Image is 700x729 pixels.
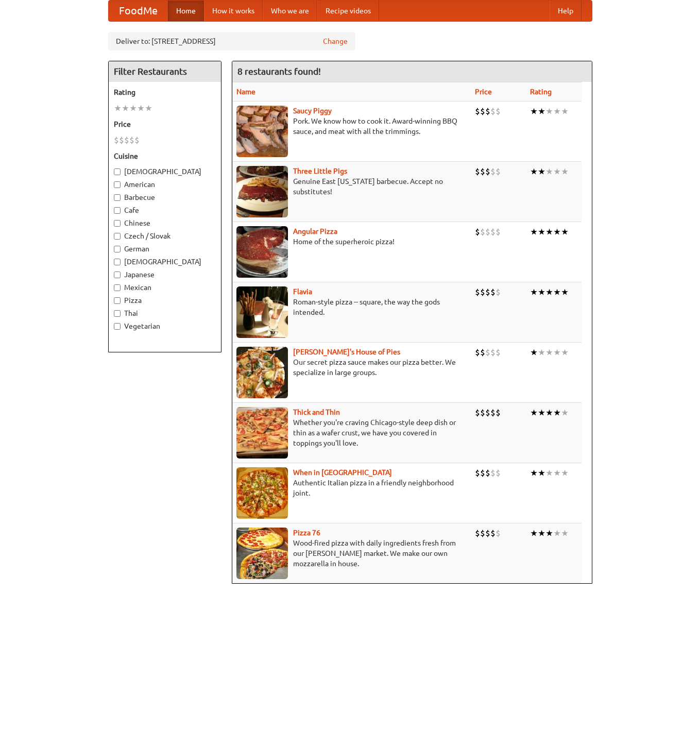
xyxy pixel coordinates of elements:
[553,528,561,539] li: ★
[545,467,553,479] li: ★
[263,1,317,21] a: Who we are
[545,407,553,418] li: ★
[561,166,569,177] li: ★
[114,151,216,161] h5: Cuisine
[114,323,121,330] input: Vegetarian
[236,347,288,398] img: luigis.jpg
[485,226,490,238] li: $
[485,347,490,358] li: $
[496,226,501,238] li: $
[538,286,545,298] li: ★
[553,226,561,238] li: ★
[561,226,569,238] li: ★
[293,167,347,175] a: Three Little Pigs
[545,226,553,238] li: ★
[553,106,561,117] li: ★
[168,1,204,21] a: Home
[145,103,152,114] li: ★
[293,408,340,416] a: Thick and Thin
[114,233,121,240] input: Czech / Slovak
[236,478,467,498] p: Authentic Italian pizza in a friendly neighborhood joint.
[480,286,485,298] li: $
[114,119,216,129] h5: Price
[114,244,216,254] label: German
[293,107,332,115] a: Saucy Piggy
[485,528,490,539] li: $
[114,207,121,214] input: Cafe
[553,407,561,418] li: ★
[122,103,129,114] li: ★
[236,357,467,378] p: Our secret pizza sauce makes our pizza better. We specialize in large groups.
[530,88,552,96] a: Rating
[114,134,119,146] li: $
[553,166,561,177] li: ★
[553,467,561,479] li: ★
[538,166,545,177] li: ★
[293,529,320,537] a: Pizza 76
[114,269,216,280] label: Japanese
[480,467,485,479] li: $
[538,106,545,117] li: ★
[530,528,538,539] li: ★
[236,407,288,459] img: thick.jpg
[538,347,545,358] li: ★
[236,176,467,197] p: Genuine East [US_STATE] barbecue. Accept no substitutes!
[485,106,490,117] li: $
[496,467,501,479] li: $
[475,286,480,298] li: $
[129,103,137,114] li: ★
[485,286,490,298] li: $
[109,61,221,82] h4: Filter Restaurants
[496,347,501,358] li: $
[114,272,121,278] input: Japanese
[293,287,312,296] a: Flavia
[490,407,496,418] li: $
[530,407,538,418] li: ★
[490,467,496,479] li: $
[538,226,545,238] li: ★
[530,286,538,298] li: ★
[114,181,121,188] input: American
[114,246,121,252] input: German
[490,226,496,238] li: $
[114,295,216,306] label: Pizza
[114,194,121,201] input: Barbecue
[530,467,538,479] li: ★
[545,347,553,358] li: ★
[530,106,538,117] li: ★
[561,528,569,539] li: ★
[236,236,467,247] p: Home of the superheroic pizza!
[561,106,569,117] li: ★
[293,348,400,356] a: [PERSON_NAME]'s House of Pies
[480,407,485,418] li: $
[236,106,288,157] img: saucy.jpg
[236,88,255,96] a: Name
[114,282,216,293] label: Mexican
[323,36,348,46] a: Change
[538,407,545,418] li: ★
[317,1,379,21] a: Recipe videos
[490,106,496,117] li: $
[485,407,490,418] li: $
[496,166,501,177] li: $
[561,407,569,418] li: ★
[496,106,501,117] li: $
[496,407,501,418] li: $
[530,226,538,238] li: ★
[114,259,121,265] input: [DEMOGRAPHIC_DATA]
[114,103,122,114] li: ★
[129,134,134,146] li: $
[475,88,492,96] a: Price
[114,297,121,304] input: Pizza
[204,1,263,21] a: How it works
[293,227,337,235] a: Angular Pizza
[124,134,129,146] li: $
[134,134,140,146] li: $
[475,467,480,479] li: $
[561,286,569,298] li: ★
